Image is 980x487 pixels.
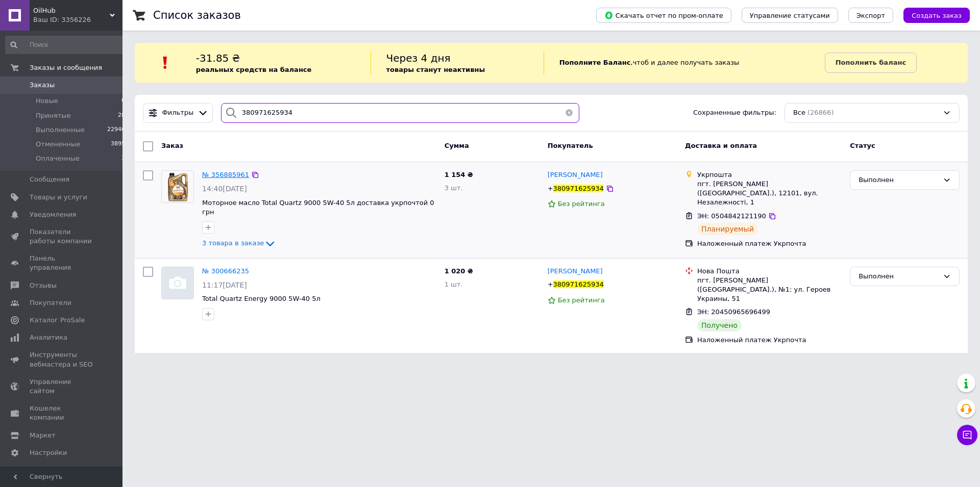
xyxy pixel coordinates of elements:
span: Все [793,108,805,118]
span: Оплаченные [36,154,80,163]
input: Поиск по номеру заказа, ФИО покупателя, номеру телефона, Email, номеру накладной [221,103,579,123]
a: Фото товару [161,267,194,299]
div: пгт. [PERSON_NAME] ([GEOGRAPHIC_DATA].), №1: ул. Героев Украины, 51 [697,276,842,304]
span: 380971625934 [553,280,604,288]
b: Пополнить баланс [836,59,906,66]
span: Сохраненные фильтры: [693,108,776,118]
span: Аналитика [30,333,67,342]
span: +380971625934 [548,280,604,288]
span: Инструменты вебмастера и SEO [30,350,94,369]
span: Уведомления [30,210,76,219]
span: 3 товара в заказе [202,239,264,247]
a: Создать заказ [893,11,970,19]
a: № 356885961 [202,171,249,178]
span: ЭН: 0504842121190 [697,212,766,220]
span: Отмененные [36,140,80,149]
button: Чат с покупателем [957,425,977,445]
span: Статус [850,142,875,149]
span: Управление статусами [750,12,830,19]
button: Создать заказ [903,8,970,23]
a: № 300666235 [202,267,249,275]
span: ЭН: 20450965696499 [697,308,770,316]
h1: Список заказов [153,9,241,21]
span: Заказы и сообщения [30,63,102,72]
span: Без рейтинга [558,296,605,304]
span: 380971625934 [553,185,604,192]
span: Выполненные [36,125,85,135]
input: Поиск [5,36,126,54]
div: Ваш ID: 3356226 [33,15,122,24]
span: 22940 [107,125,125,135]
span: Через 4 дня [386,52,451,64]
a: 3 товара в заказе [202,239,276,247]
span: Управление сайтом [30,377,94,396]
span: Маркет [30,431,56,440]
img: Фото товару [166,171,189,202]
span: Доставка и оплата [685,142,757,149]
div: пгт. [PERSON_NAME] ([GEOGRAPHIC_DATA].), 12101, вул. Незалежності, 1 [697,180,842,208]
div: , чтоб и далее получать заказы [544,51,825,74]
span: 1 154 ₴ [445,171,473,178]
span: [PERSON_NAME] [548,171,603,178]
span: 3 шт. [445,184,463,192]
span: Сообщения [30,175,69,184]
span: Экспорт [856,12,885,19]
span: Покупатель [548,142,593,149]
span: Скачать отчет по пром-оплате [604,11,723,20]
div: Укрпошта [697,170,842,180]
button: Управление статусами [742,8,838,23]
div: Наложенный платеж Укрпочта [697,239,842,248]
span: +380971625934 [548,185,604,192]
span: -31.85 ₴ [196,52,240,64]
button: Скачать отчет по пром-оплате [596,8,731,23]
div: Выполнен [859,175,939,186]
span: [PERSON_NAME] [548,267,603,275]
span: Новые [36,96,58,106]
span: Сумма [445,142,469,149]
span: Создать заказ [912,12,962,19]
span: Принятые [36,111,71,120]
span: (26866) [807,109,834,116]
span: 14:40[DATE] [202,185,247,193]
span: Кошелек компании [30,404,94,422]
span: Заказ [161,142,183,149]
span: Отзывы [30,281,57,290]
span: Каталог ProSale [30,316,85,325]
span: Покупатели [30,298,71,307]
a: Пополнить баланс [825,53,917,73]
div: Наложенный платеж Укрпочта [697,336,842,345]
a: Моторное масло Total Quartz 9000 5W-40 5л доставка укрпочтой 0 грн [202,199,434,216]
span: 1 020 ₴ [445,267,473,275]
span: + [548,185,553,192]
a: [PERSON_NAME] [548,170,603,180]
span: OilHub [33,6,110,15]
b: Пополните Баланс [559,59,631,66]
span: 11:17[DATE] [202,281,247,289]
span: 1 шт. [445,280,463,288]
img: :exclamation: [158,55,173,70]
span: Показатели работы компании [30,227,94,246]
span: 0 [121,96,125,106]
button: Экспорт [848,8,893,23]
span: Заказы [30,81,55,90]
span: 3895 [111,140,125,149]
button: Очистить [559,103,579,123]
img: Фото товару [162,267,193,299]
span: Фильтры [162,108,194,118]
span: Настройки [30,448,67,457]
a: Total Quartz Energy 9000 5W-40 5л [202,295,321,302]
div: Получено [697,319,742,331]
span: 3 [121,154,125,163]
div: Выполнен [859,271,939,282]
span: Без рейтинга [558,200,605,208]
span: 28 [118,111,125,120]
span: + [548,280,553,288]
span: Товары и услуги [30,193,87,202]
div: Нова Пошта [697,267,842,276]
b: реальных средств на балансе [196,66,312,73]
b: товары станут неактивны [386,66,485,73]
